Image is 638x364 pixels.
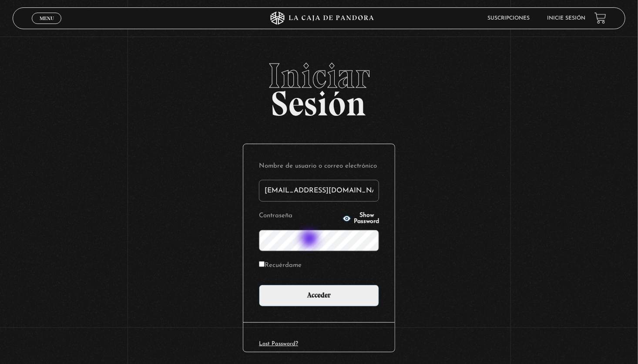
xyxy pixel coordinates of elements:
[259,209,340,223] label: Contraseña
[594,12,606,24] a: View your shopping cart
[37,23,57,29] span: Cerrar
[488,16,530,21] a: Suscripciones
[259,259,302,273] label: Recuérdame
[259,160,379,173] label: Nombre de usuario o correo electrónico
[40,16,54,21] span: Menu
[343,212,379,225] button: Show Password
[13,58,625,114] h2: Sesión
[259,285,379,307] input: Acceder
[259,261,265,267] input: Recuérdame
[13,58,625,93] span: Iniciar
[354,212,379,225] span: Show Password
[547,16,586,21] a: Inicie sesión
[259,341,298,347] a: Lost Password?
